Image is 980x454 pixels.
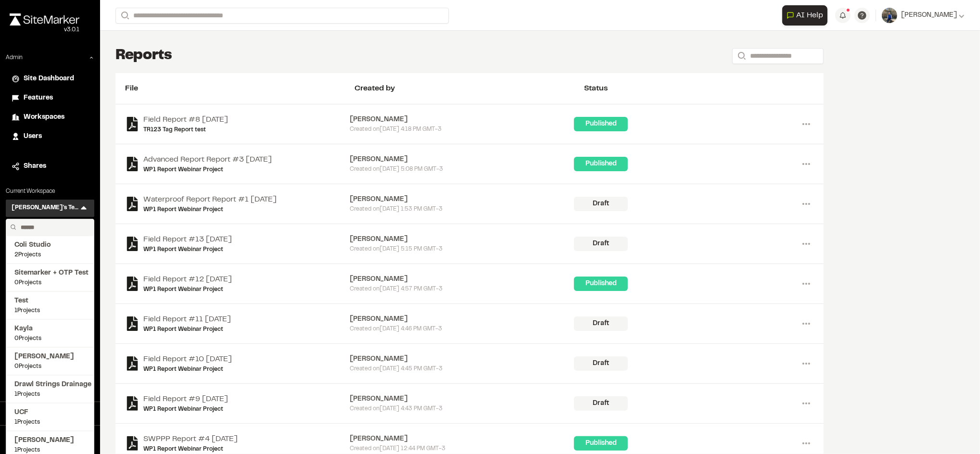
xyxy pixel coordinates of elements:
[901,10,957,21] span: [PERSON_NAME]
[143,405,228,414] a: WP1 Report Webinar Project
[24,112,64,123] span: Workspaces
[24,131,42,142] span: Users
[574,396,628,411] div: Draft
[143,274,232,285] a: Field Report #12 [DATE]
[24,161,46,172] span: Shares
[12,203,79,213] h3: [PERSON_NAME]'s Test
[6,187,94,196] p: Current Workspace
[14,324,86,343] a: Kayla0Projects
[14,278,86,287] span: 0 Projects
[143,194,277,205] a: Waterproof Report Report #1 [DATE]
[574,157,628,171] div: Published
[143,445,238,454] a: WP1 Report Webinar Project
[14,268,86,287] a: Sitemarker + OTP Test0Projects
[350,154,574,165] div: [PERSON_NAME]
[14,296,86,306] span: Test
[350,194,574,205] div: [PERSON_NAME]
[12,131,89,142] a: Users
[14,296,86,315] a: Test1Projects
[882,8,897,23] img: User
[143,205,277,214] a: WP1 Report Webinar Project
[350,394,574,404] div: [PERSON_NAME]
[574,197,628,211] div: Draft
[350,274,574,285] div: [PERSON_NAME]
[574,237,628,251] div: Draft
[14,418,86,427] span: 1 Projects
[585,83,814,94] div: Status
[574,117,628,131] div: Published
[115,46,172,65] h1: Reports
[143,365,232,374] a: WP1 Report Webinar Project
[796,10,823,21] span: AI Help
[350,325,574,333] div: Created on [DATE] 4:46 PM GMT-3
[24,74,74,84] span: Site Dashboard
[6,53,23,62] p: Admin
[574,356,628,371] div: Draft
[350,314,574,325] div: [PERSON_NAME]
[143,325,231,334] a: WP1 Report Webinar Project
[12,74,89,84] a: Site Dashboard
[143,114,228,126] a: Field Report #8 [DATE]
[14,435,86,446] span: [PERSON_NAME]
[14,352,86,371] a: [PERSON_NAME]0Projects
[14,407,86,418] span: UCF
[14,407,86,427] a: UCF1Projects
[14,251,86,259] span: 2 Projects
[143,433,238,445] a: SWPPP Report #4 [DATE]
[574,436,628,451] div: Published
[350,365,574,373] div: Created on [DATE] 4:45 PM GMT-3
[14,379,86,399] a: Drawl Strings Drainage1Projects
[115,8,133,24] button: Search
[143,234,232,245] a: Field Report #13 [DATE]
[12,112,89,123] a: Workspaces
[350,205,574,214] div: Created on [DATE] 1:53 PM GMT-3
[143,314,231,325] a: Field Report #11 [DATE]
[14,362,86,371] span: 0 Projects
[12,161,89,172] a: Shares
[355,83,584,94] div: Created by
[14,268,86,278] span: Sitemarker + OTP Test
[125,83,355,94] div: File
[14,379,86,390] span: Drawl Strings Drainage
[143,353,232,365] a: Field Report #10 [DATE]
[882,8,965,23] button: [PERSON_NAME]
[143,165,272,174] a: WP1 Report Webinar Project
[14,390,86,399] span: 1 Projects
[782,5,827,25] button: Open AI Assistant
[14,352,86,362] span: [PERSON_NAME]
[350,125,574,134] div: Created on [DATE] 4:18 PM GMT-3
[732,48,750,64] button: Search
[14,240,86,259] a: Coli Studio2Projects
[782,5,831,25] div: Open AI Assistant
[350,245,574,253] div: Created on [DATE] 5:15 PM GMT-3
[10,25,79,34] div: Oh geez...please don't...
[14,334,86,343] span: 0 Projects
[10,13,79,25] img: rebrand.png
[143,285,232,294] a: WP1 Report Webinar Project
[350,444,574,453] div: Created on [DATE] 12:44 PM GMT-3
[14,324,86,334] span: Kayla
[143,393,228,405] a: Field Report #9 [DATE]
[14,240,86,251] span: Coli Studio
[143,154,272,165] a: Advanced Report Report #3 [DATE]
[574,277,628,291] div: Published
[24,93,53,103] span: Features
[143,245,232,254] a: WP1 Report Webinar Project
[350,114,574,125] div: [PERSON_NAME]
[350,354,574,365] div: [PERSON_NAME]
[350,165,574,174] div: Created on [DATE] 5:08 PM GMT-3
[350,404,574,413] div: Created on [DATE] 4:43 PM GMT-3
[12,93,89,103] a: Features
[14,306,86,315] span: 1 Projects
[350,285,574,293] div: Created on [DATE] 4:57 PM GMT-3
[143,126,228,134] a: TR123 Tag Report test
[574,316,628,331] div: Draft
[350,434,574,444] div: [PERSON_NAME]
[350,234,574,245] div: [PERSON_NAME]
